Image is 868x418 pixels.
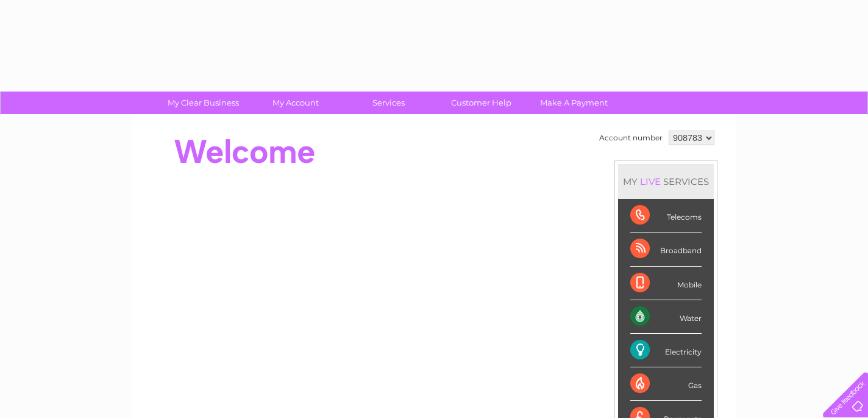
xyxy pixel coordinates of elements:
a: My Clear Business [153,92,254,114]
a: Services [338,92,439,114]
div: Telecoms [630,199,702,232]
a: Make A Payment [524,92,624,114]
a: Customer Help [431,92,532,114]
div: Broadband [630,232,702,266]
div: Water [630,300,702,334]
div: Mobile [630,267,702,300]
div: Gas [630,367,702,401]
div: LIVE [638,176,663,187]
div: MY SERVICES [618,164,714,199]
a: My Account [246,92,346,114]
td: Account number [596,128,666,148]
div: Electricity [630,334,702,367]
